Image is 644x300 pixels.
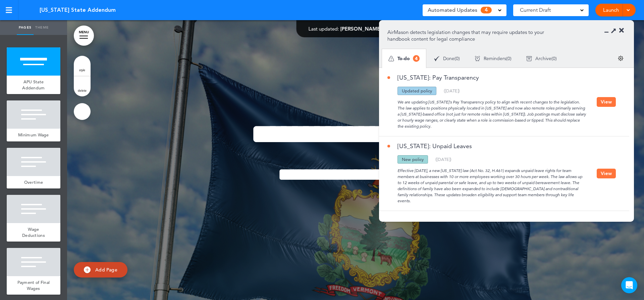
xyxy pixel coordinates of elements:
span: 0 [553,56,555,61]
div: ( ) [427,50,467,68]
div: ( ) [467,50,519,68]
div: ( ) [444,89,460,93]
span: 0 [456,56,459,61]
div: We are updating [US_STATE]'s Pay Transparency policy to align with recent changes to the legislat... [387,95,597,129]
div: Updated policy [397,87,436,95]
img: apu_icons_remind.svg [475,56,480,61]
a: Payment of Final Wages [7,276,60,295]
span: [PERSON_NAME] [340,26,382,32]
span: Archive [535,56,551,61]
a: Add Page [74,262,127,278]
button: View [597,97,616,107]
a: [US_STATE]: Pay Transparency [387,75,479,81]
span: 0 [507,56,510,61]
span: [DATE] [445,88,459,93]
span: Reminders [484,56,506,61]
div: — [309,26,403,31]
span: Payment of Final Wages [17,280,50,291]
img: settings.svg [618,55,624,61]
span: Done [443,56,454,61]
img: apu_icons_todo.svg [388,56,394,61]
a: Wage Deductions [7,223,60,242]
div: New policy [397,155,428,164]
a: Launch [600,4,622,16]
span: 4 [481,7,492,13]
a: Pages [17,20,34,35]
span: delete [78,88,87,92]
div: ( ) [519,50,564,68]
img: apu_icons_archive.svg [526,56,532,61]
a: style [74,56,91,76]
img: add.svg [84,266,91,273]
span: Current Draft [520,5,551,15]
span: Last updated: [309,26,339,32]
a: Overtime [7,176,60,189]
span: Wage Deductions [22,226,45,238]
span: [DATE] [437,157,450,162]
img: apu_icons_done.svg [434,56,440,61]
button: View [597,169,616,178]
a: delete [74,76,91,96]
span: [US_STATE] State Addendum [40,6,116,14]
span: Minimum Wage [18,132,49,138]
p: AirMason detects legislation changes that may require updates to your handbook content for legal ... [387,29,554,42]
div: Effective [DATE], a new [US_STATE] law (Act No. 32, H.461) expands unpaid leave rights for team m... [387,164,597,204]
a: Theme [34,20,50,35]
a: Minimum Wage [7,129,60,141]
span: style [79,68,85,72]
span: Overtime [24,179,43,185]
span: 4 [413,55,420,62]
span: Automated Updates [428,5,477,15]
a: APU State Addendum [7,76,60,94]
span: To-do [397,56,410,61]
a: [US_STATE]: Unpaid Leaves [387,143,472,149]
div: Open Intercom Messenger [621,277,637,293]
a: MENU [74,26,94,46]
div: ( ) [435,157,451,162]
span: Add Page [95,267,117,273]
span: APU State Addendum [22,79,45,91]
